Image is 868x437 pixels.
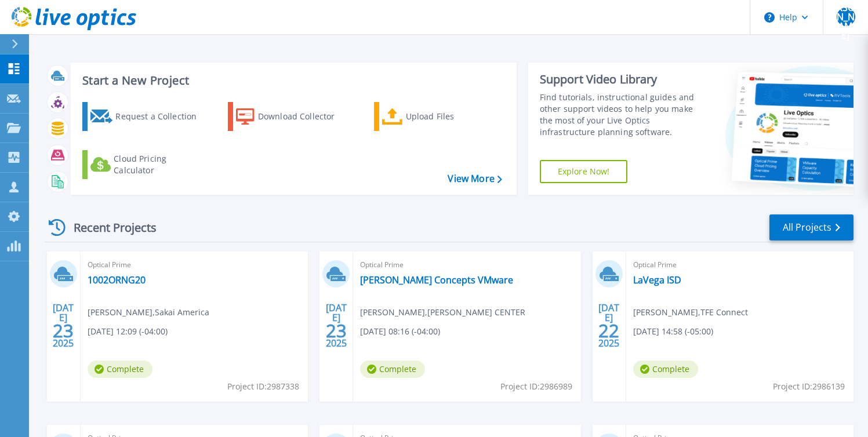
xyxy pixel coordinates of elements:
span: 23 [326,326,347,336]
h3: Start a New Project [82,74,502,87]
div: Find tutorials, instructional guides and other support videos to help you make the most of your L... [540,92,703,138]
span: Optical Prime [360,258,573,271]
div: Cloud Pricing Calculator [114,153,206,176]
span: 23 [53,326,74,336]
div: [DATE] 2025 [52,304,74,347]
div: Request a Collection [115,105,208,128]
span: Complete [360,360,425,378]
a: Explore Now! [540,160,628,183]
a: LaVega ISD [633,274,681,286]
a: Request a Collection [82,102,212,131]
span: [DATE] 14:58 (-05:00) [633,325,713,338]
span: Complete [88,360,152,378]
div: [DATE] 2025 [325,304,347,347]
a: All Projects [769,214,854,241]
span: [PERSON_NAME] , TFE Connect [633,306,748,319]
a: [PERSON_NAME] Concepts VMware [360,274,513,286]
span: [PERSON_NAME] , [PERSON_NAME] CENTER [360,306,525,319]
div: Recent Projects [45,213,172,242]
span: Project ID: 2986989 [500,380,572,393]
div: [DATE] 2025 [598,304,620,347]
span: [DATE] 08:16 (-04:00) [360,325,440,338]
span: Optical Prime [88,258,301,271]
div: Support Video Library [540,72,703,87]
a: 1002ORNG20 [88,274,146,286]
span: Project ID: 2986139 [773,380,845,393]
div: Download Collector [258,105,351,128]
span: [DATE] 12:09 (-04:00) [88,325,168,338]
span: 22 [598,326,619,336]
a: View More [448,173,502,184]
a: Cloud Pricing Calculator [82,150,212,179]
span: Optical Prime [633,258,847,271]
div: Upload Files [406,105,499,128]
span: Project ID: 2987338 [227,380,299,393]
span: [PERSON_NAME] , Sakai America [88,306,209,319]
span: Complete [633,360,698,378]
a: Download Collector [228,102,357,131]
a: Upload Files [374,102,503,131]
